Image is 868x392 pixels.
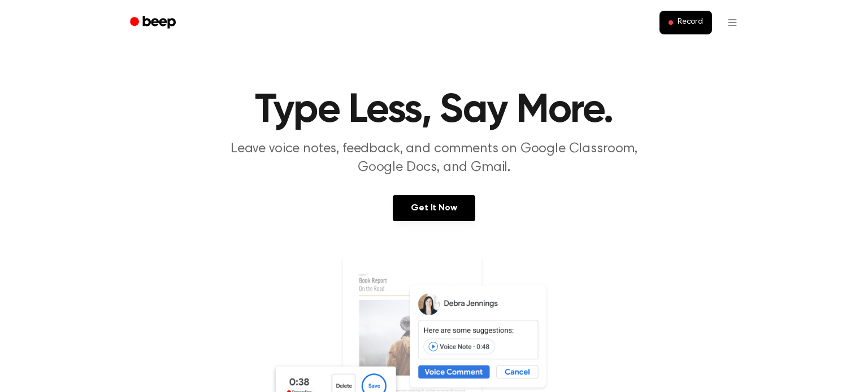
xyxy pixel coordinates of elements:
[122,12,186,34] a: Beep
[393,195,475,221] a: Get It Now
[217,140,651,177] p: Leave voice notes, feedback, and comments on Google Classroom, Google Docs, and Gmail.
[678,17,703,28] span: Record
[145,90,723,131] h1: Type Less, Say More.
[659,11,712,34] button: Record
[719,9,746,36] button: Open menu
